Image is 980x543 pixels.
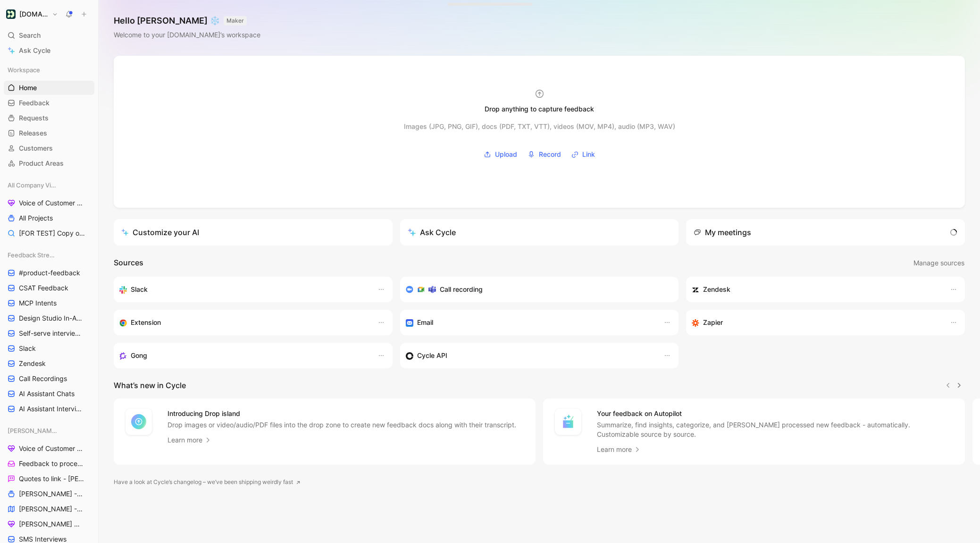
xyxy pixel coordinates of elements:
div: My meetings [694,227,751,238]
span: [PERSON_NAME] - Projects [19,489,84,499]
span: Self-serve interviews [19,329,82,338]
h3: Slack [131,284,148,295]
span: Releases [19,128,47,138]
span: Upload [495,149,517,160]
a: [PERSON_NAME] - Initiatives [4,502,94,516]
h3: Cycle API [417,350,447,361]
div: Images (JPG, PNG, GIF), docs (PDF, TXT, VTT), videos (MOV, MP4), audio (MP3, WAV) [404,121,675,132]
a: Feedback [4,96,94,110]
div: Workspace [4,63,94,77]
a: Design Studio In-App Feedback [4,311,94,325]
h3: Zapier [703,317,723,328]
a: AI Assistant Chats [4,387,94,401]
a: Self-serve interviews [4,326,94,340]
p: Drop images or video/audio/PDF files into the drop zone to create new feedback docs along with th... [168,420,516,430]
h3: Call recording [440,284,483,295]
span: [FOR TEST] Copy of Projects for Discovery [19,229,86,238]
span: Workspace [8,65,40,75]
a: All Projects [4,211,94,225]
a: Voice of Customer - All Areas [4,196,94,210]
a: Zendesk [4,356,94,371]
span: All Company Views [8,180,57,190]
div: Capture feedback from anywhere on the web [119,317,368,328]
a: Releases [4,126,94,140]
button: Manage sources [913,257,965,269]
a: Customize your AI [114,219,393,246]
span: CSAT Feedback [19,283,68,293]
button: Ask Cycle [400,219,679,246]
span: Call Recordings [19,374,67,383]
button: Upload [480,147,520,161]
a: [PERSON_NAME] Dashboard [4,517,94,531]
img: Customer.io [6,9,16,19]
span: Link [582,149,595,160]
a: Home [4,81,94,95]
a: Customers [4,141,94,155]
h3: Zendesk [703,284,730,295]
p: Summarize, find insights, categorize, and [PERSON_NAME] processed new feedback - automatically. C... [597,420,954,439]
span: Requests [19,113,49,123]
a: Have a look at Cycle’s changelog – we’ve been shipping weirdly fast [114,477,301,487]
span: All Projects [19,213,53,223]
div: Capture feedback from your incoming calls [119,350,368,361]
div: Sync your customers, send feedback and get updates in Slack [119,284,368,295]
a: Ask Cycle [4,43,94,58]
a: Slack [4,341,94,356]
a: AI Assistant Interviews [4,402,94,416]
h4: Introducing Drop island [168,408,516,419]
a: MCP Intents [4,296,94,310]
a: Quotes to link - [PERSON_NAME] [4,472,94,486]
span: Quotes to link - [PERSON_NAME] [19,474,84,484]
div: Drop anything to capture feedback [485,103,594,115]
span: [PERSON_NAME] - Initiatives [19,504,84,514]
div: Ask Cycle [408,227,456,238]
button: MAKER [224,16,247,25]
span: #product-feedback [19,268,80,278]
h4: Your feedback on Autopilot [597,408,954,419]
span: Voice of Customer - [PERSON_NAME] [19,444,85,453]
a: CSAT Feedback [4,281,94,295]
a: Requests [4,111,94,125]
div: Customize your AI [121,227,199,238]
div: Record & transcribe meetings from Zoom, Meet & Teams. [406,284,666,295]
div: Sync customers & send feedback from custom sources. Get inspired by our favorite use case [406,350,654,361]
div: Welcome to your [DOMAIN_NAME]’s workspace [114,29,260,41]
span: Voice of Customer - All Areas [19,198,84,208]
div: Feedback Streams#product-feedbackCSAT FeedbackMCP IntentsDesign Studio In-App FeedbackSelf-serve ... [4,248,94,416]
span: Manage sources [913,257,964,269]
div: Feedback Streams [4,248,94,262]
span: Design Studio In-App Feedback [19,314,84,323]
h3: Gong [131,350,147,361]
a: Voice of Customer - [PERSON_NAME] [4,441,94,456]
span: MCP Intents [19,298,57,308]
span: AI Assistant Interviews [19,404,82,414]
h3: Email [417,317,433,328]
a: Learn more [168,434,212,446]
span: Feedback to process - [PERSON_NAME] [19,459,85,468]
div: Capture feedback from thousands of sources with Zapier (survey results, recordings, sheets, etc). [692,317,940,328]
a: Feedback to process - [PERSON_NAME] [4,457,94,471]
a: [PERSON_NAME] - Projects [4,487,94,501]
span: Home [19,83,37,93]
a: Call Recordings [4,372,94,386]
div: Search [4,28,94,42]
span: Ask Cycle [19,45,50,56]
a: Product Areas [4,156,94,170]
div: Sync customers and create docs [692,284,940,295]
span: AI Assistant Chats [19,389,75,399]
a: Learn more [597,444,641,455]
div: [PERSON_NAME] Views [4,424,94,438]
span: [PERSON_NAME] Views [8,426,60,435]
span: Zendesk [19,359,46,368]
div: Forward emails to your feedback inbox [406,317,654,328]
span: Search [19,30,41,41]
h2: What’s new in Cycle [114,380,186,391]
button: Customer.io[DOMAIN_NAME] [4,8,60,21]
a: [FOR TEST] Copy of Projects for Discovery [4,226,94,240]
h3: Extension [131,317,161,328]
button: Link [568,147,598,161]
span: [PERSON_NAME] Dashboard [19,519,84,529]
div: All Company Views [4,178,94,192]
span: Record [539,149,561,160]
h1: [DOMAIN_NAME] [19,10,48,18]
